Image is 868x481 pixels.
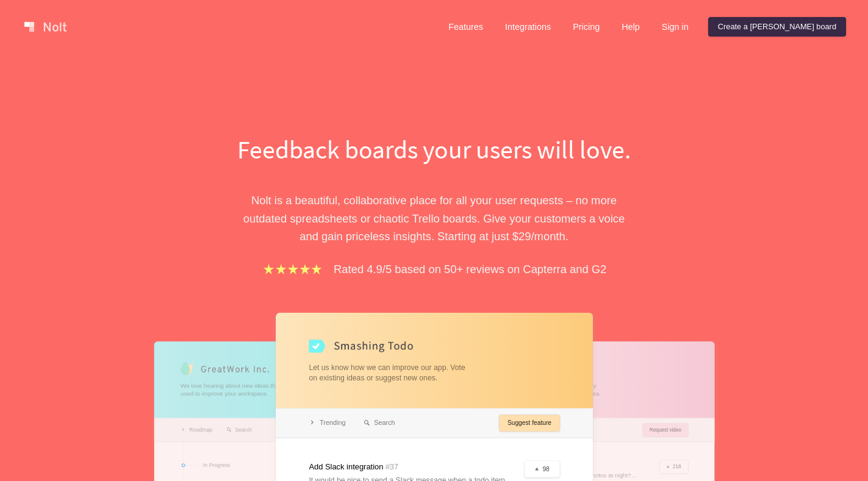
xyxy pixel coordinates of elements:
a: Create a [PERSON_NAME] board [708,17,846,37]
h1: Feedback boards your users will love. [224,132,645,167]
a: Features [439,17,493,37]
a: Pricing [563,17,609,37]
a: Sign in [652,17,698,37]
a: Help [612,17,650,37]
img: stars.b067e34983.png [262,262,324,276]
a: Integrations [495,17,561,37]
p: Nolt is a beautiful, collaborative place for all your user requests – no more outdated spreadshee... [224,191,645,245]
p: Rated 4.9/5 based on 50+ reviews on Capterra and G2 [334,260,606,278]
